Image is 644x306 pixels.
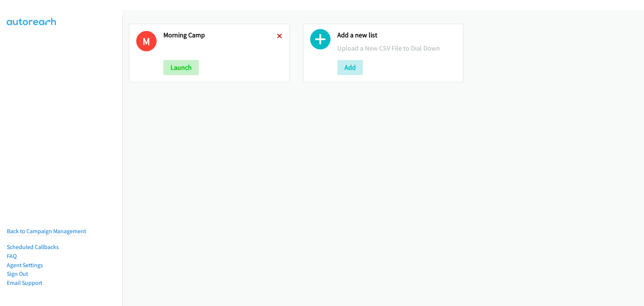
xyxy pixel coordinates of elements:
[337,60,363,75] button: Add
[163,31,277,40] h2: Morning Camp
[7,228,86,235] a: Back to Campaign Management
[337,31,456,40] h2: Add a new list
[7,279,42,286] a: Email Support
[163,60,199,75] button: Launch
[136,31,157,51] h1: M
[337,43,456,53] p: Upload a New CSV File to Dial Down
[7,252,17,260] a: FAQ
[7,243,59,251] a: Scheduled Callbacks
[7,270,28,277] a: Sign Out
[7,261,43,269] a: Agent Settings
